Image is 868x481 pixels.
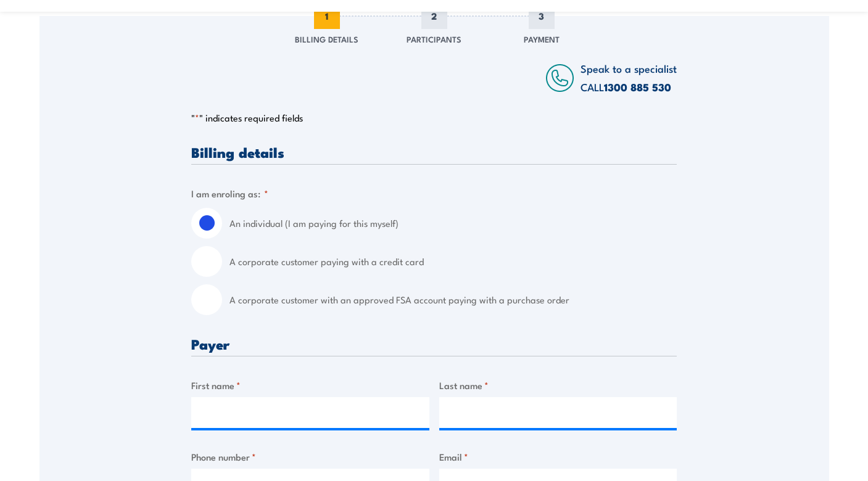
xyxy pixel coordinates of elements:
[604,79,671,95] a: 1300 885 530
[407,33,461,45] span: Participants
[191,112,677,124] p: " " indicates required fields
[229,284,677,315] label: A corporate customer with an approved FSA account paying with a purchase order
[191,145,677,159] h3: Billing details
[191,337,677,351] h3: Payer
[314,3,340,29] span: 1
[191,378,429,392] label: First name
[229,208,677,239] label: An individual (I am paying for this myself)
[439,450,677,464] label: Email
[581,60,677,94] span: Speak to a specialist CALL
[191,186,268,200] legend: I am enroling as:
[421,3,447,29] span: 2
[439,378,677,392] label: Last name
[524,33,560,45] span: Payment
[295,33,358,45] span: Billing Details
[529,3,555,29] span: 3
[191,450,429,464] label: Phone number
[229,246,677,277] label: A corporate customer paying with a credit card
